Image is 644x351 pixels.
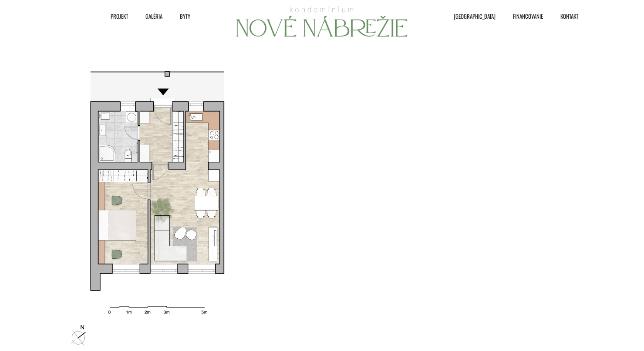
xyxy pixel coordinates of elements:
span: Projekt [111,10,128,23]
span: Financovanie [513,10,543,23]
a: Galéria [132,10,167,23]
span: Kontakt [560,10,578,23]
span: Byty [180,10,190,23]
span: Galéria [145,10,162,23]
a: Byty [167,10,195,23]
span: [GEOGRAPHIC_DATA] [454,10,496,23]
a: Kontakt [547,10,583,23]
a: [GEOGRAPHIC_DATA] [441,10,500,23]
a: Projekt [98,10,132,23]
a: Financovanie [500,10,547,23]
